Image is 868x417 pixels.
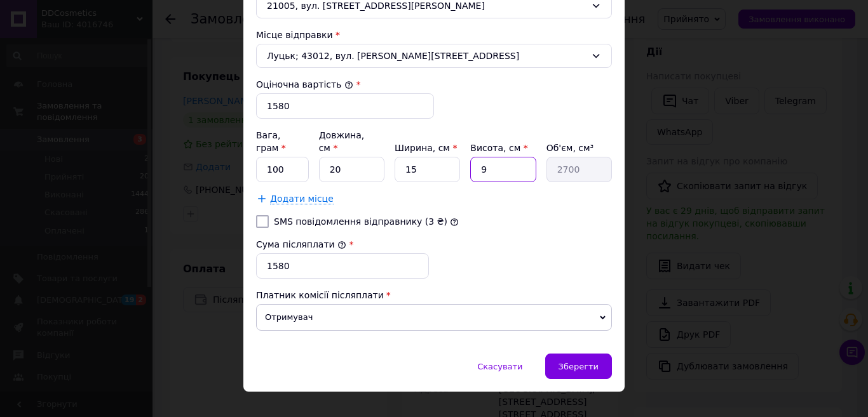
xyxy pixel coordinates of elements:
label: Висота, см [470,143,527,153]
span: Луцьк; 43012, вул. [PERSON_NAME][STREET_ADDRESS] [267,50,586,62]
label: Вага, грам [256,130,286,153]
label: Довжина, см [319,130,365,153]
span: Скасувати [477,362,522,371]
span: Отримувач [256,304,612,331]
span: Платник комісії післяплати [256,290,384,300]
label: SMS повідомлення відправнику (3 ₴) [274,216,447,227]
label: Сума післяплати [256,239,346,249]
label: Ширина, см [395,143,457,153]
span: Додати місце [270,194,334,204]
span: Зберегти [559,362,599,371]
label: Оціночна вартість [256,79,353,89]
div: Об'єм, см³ [546,142,612,154]
div: Місце відправки [256,29,612,41]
